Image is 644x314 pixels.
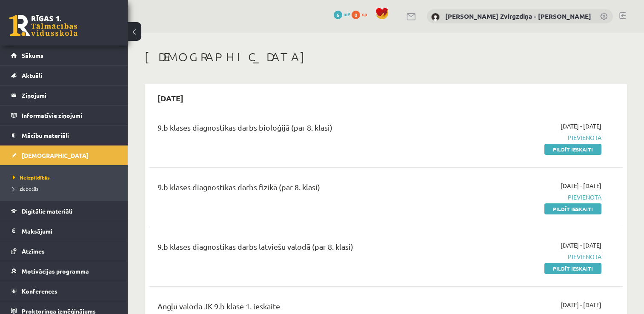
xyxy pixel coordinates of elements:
[157,241,449,257] div: 9.b klases diagnostikas darbs latviešu valodā (par 8. klasi)
[157,181,449,197] div: 9.b klases diagnostikas darbs fizikā (par 8. klasi)
[462,193,601,202] span: Pievienota
[149,88,192,108] h2: [DATE]
[561,122,601,131] span: [DATE] - [DATE]
[561,241,601,250] span: [DATE] - [DATE]
[9,15,77,36] a: Rīgas 1. Tālmācības vidusskola
[11,126,117,145] a: Mācību materiāli
[11,66,117,85] a: Aktuāli
[22,151,89,159] span: [DEMOGRAPHIC_DATA]
[22,221,117,241] legend: Maksājumi
[22,287,57,295] span: Konferences
[22,207,72,215] span: Digitālie materiāli
[11,86,117,105] a: Ziņojumi
[343,11,350,17] span: mP
[11,261,117,281] a: Motivācijas programma
[11,241,117,261] a: Atzīmes
[11,146,117,165] a: [DEMOGRAPHIC_DATA]
[462,133,601,142] span: Pievienota
[22,51,43,59] span: Sākums
[13,174,50,181] span: Neizpildītās
[561,181,601,190] span: [DATE] - [DATE]
[11,201,117,221] a: Digitālie materiāli
[544,144,601,155] a: Pildīt ieskaiti
[22,267,89,275] span: Motivācijas programma
[334,11,342,19] span: 6
[22,106,117,125] legend: Informatīvie ziņojumi
[11,221,117,241] a: Maksājumi
[352,11,371,17] a: 0 xp
[11,106,117,125] a: Informatīvie ziņojumi
[157,122,449,137] div: 9.b klases diagnostikas darbs bioloģijā (par 8. klasi)
[13,185,119,192] a: Izlabotās
[334,11,350,17] a: 6 mP
[13,174,119,181] a: Neizpildītās
[22,71,42,79] span: Aktuāli
[11,281,117,301] a: Konferences
[544,263,601,274] a: Pildīt ieskaiti
[445,12,591,20] a: [PERSON_NAME] Zvirgzdiņa - [PERSON_NAME]
[544,203,601,214] a: Pildīt ieskaiti
[145,50,627,64] h1: [DEMOGRAPHIC_DATA]
[11,46,117,65] a: Sākums
[22,131,69,139] span: Mācību materiāli
[431,13,440,21] img: Rebeka Zvirgzdiņa - Stepanova
[352,11,360,19] span: 0
[22,86,117,105] legend: Ziņojumi
[462,252,601,261] span: Pievienota
[22,247,45,255] span: Atzīmes
[13,185,38,192] span: Izlabotās
[561,300,601,309] span: [DATE] - [DATE]
[361,11,367,17] span: xp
